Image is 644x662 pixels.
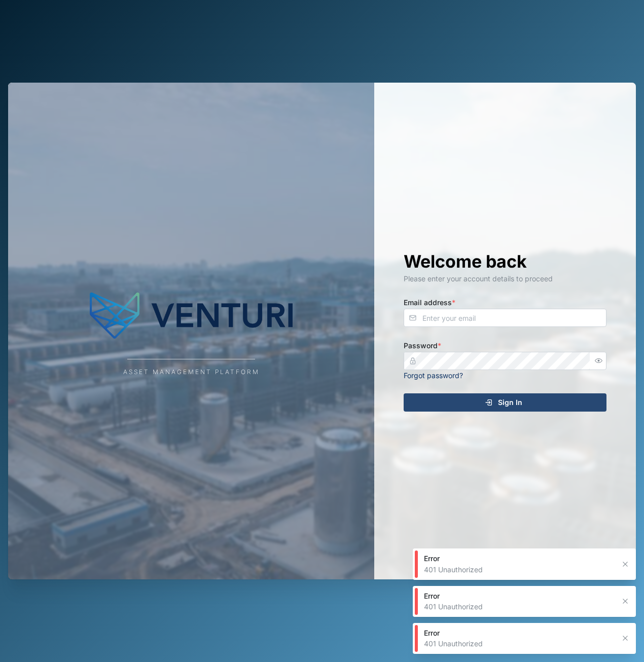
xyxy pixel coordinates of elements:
button: Sign In [404,393,606,412]
div: Error [424,591,615,601]
div: 401 Unauthorized [424,565,615,575]
input: Enter your email [404,309,606,327]
h1: Welcome back [404,250,606,273]
label: Email address [404,297,455,308]
div: Error [424,554,615,564]
div: 401 Unauthorized [424,602,615,612]
img: Powered by: Venturi [555,547,616,567]
div: Error [424,628,615,638]
span: Sign In [498,394,522,411]
label: Password [404,340,441,351]
div: Please enter your account details to proceed [404,273,606,284]
a: Forgot password? [404,371,463,380]
div: 401 Unauthorized [424,639,615,649]
img: Company Logo [90,285,293,346]
div: Asset Management Platform [123,367,260,377]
